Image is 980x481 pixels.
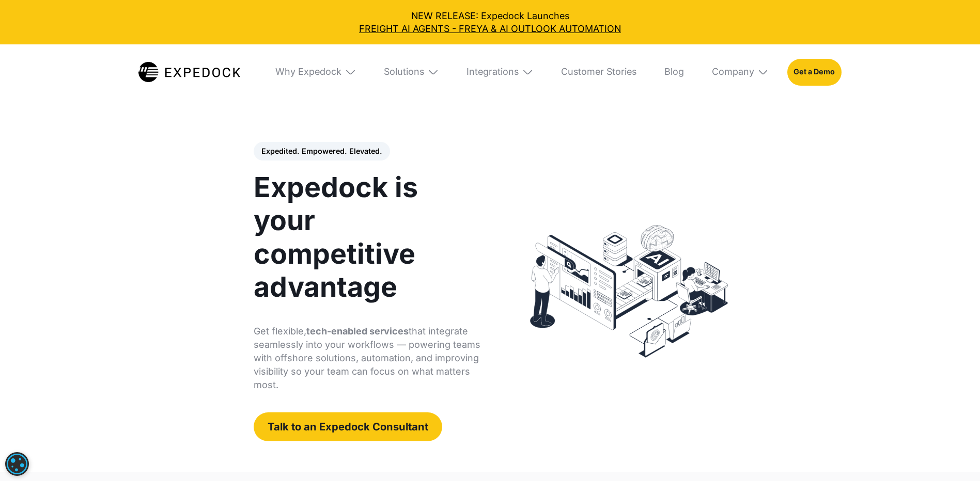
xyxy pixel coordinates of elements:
div: NEW RELEASE: Expedock Launches [9,9,971,35]
iframe: Chat Widget [808,370,980,481]
div: Integrations [457,44,542,100]
div: Why Expedock [266,44,365,100]
a: Get a Demo [787,59,842,86]
a: FREIGHT AI AGENTS - FREYA & AI OUTLOOK AUTOMATION [9,22,971,35]
div: Solutions [375,44,448,100]
div: Chat-Widget [808,370,980,481]
div: Company [712,66,754,77]
h1: Expedock is your competitive advantage [254,171,481,304]
div: Why Expedock [275,66,341,77]
strong: tech-enabled services [306,326,409,336]
div: Integrations [466,66,519,77]
a: Talk to an Expedock Consultant [254,412,442,441]
p: Get flexible, that integrate seamlessly into your workflows — powering teams with offshore soluti... [254,325,481,392]
div: Solutions [384,66,424,77]
div: Company [703,44,778,100]
a: Customer Stories [552,44,646,100]
a: Blog [655,44,693,100]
